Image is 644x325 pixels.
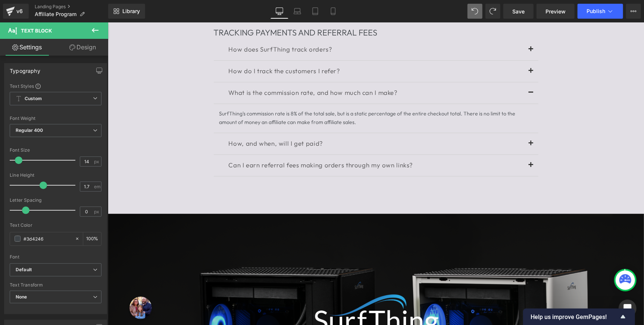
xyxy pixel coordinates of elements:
div: Line Height [10,173,101,178]
button: Redo [485,4,500,19]
span: Publish [587,8,605,14]
div: v6 [15,6,24,16]
button: More [626,4,641,19]
div: Text Styles [10,83,101,89]
a: Landing Pages [35,4,108,10]
button: Undo [468,4,482,19]
span: em [94,184,100,189]
span: Preview [545,7,566,15]
a: Desktop [271,4,288,19]
a: Laptop [288,4,306,19]
p: What is the commission rate, and how much can I make? [121,65,416,75]
a: Mobile [324,4,342,19]
span: Library [122,8,140,15]
button: Publish [578,4,623,19]
div: Typography [10,64,40,74]
a: v6 [3,4,29,19]
div: % [83,232,101,245]
span: Help us improve GemPages! [531,313,619,321]
div: Font [10,254,101,260]
button: Show survey - Help us improve GemPages! [531,312,628,321]
div: Font Size [10,148,101,153]
div: Text Transform [10,282,101,288]
span: Text Block [21,28,52,34]
a: New Library [108,4,145,19]
a: Preview [537,4,575,19]
span: Save [512,7,525,15]
i: Default [16,267,32,273]
span: Affiliate Program [35,11,76,17]
div: Open Intercom Messenger [619,300,637,318]
div: SurfThing's commission rate is 8% of the total sale, but is a static percentage of the entire che... [112,87,425,105]
b: Custom [25,96,42,102]
b: None [16,294,27,300]
iframe: LiveChat chat widget [19,271,50,303]
b: Regular 400 [16,127,43,133]
a: Design [56,39,110,56]
a: Tablet [306,4,324,19]
div: Text Color [10,223,101,228]
p: Can I earn referral fees making orders through my own links? [121,138,416,148]
div: Letter Spacing [10,198,101,203]
h1: TRACKING PAYMENTS AND REFERRAL FEES [106,4,431,16]
span: px [94,159,100,164]
p: How do I track the customers I refer? [121,44,416,54]
span: px [94,209,100,214]
p: How, and when, will I get paid? [121,116,416,126]
p: How does SurfThing track orders? [121,22,416,32]
div: Font Weight [10,116,101,121]
input: Color [24,235,71,243]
